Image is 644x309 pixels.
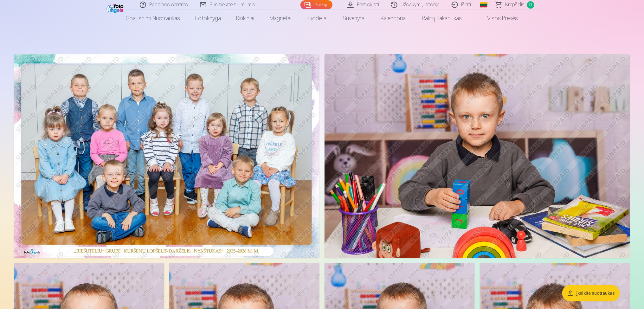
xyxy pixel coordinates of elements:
a: Magnetai [262,10,299,27]
a: Rinkiniai [229,10,262,27]
a: Galerija [300,0,332,9]
a: Spausdinti nuotraukas [119,10,188,27]
img: /fa2 [106,3,125,13]
a: Visos prekės [469,10,525,27]
a: Fotoknyga [188,10,229,27]
a: Kalendoriai [373,10,414,27]
span: Krepšelis [505,1,525,9]
a: Raktų pakabukas [414,10,469,27]
a: Puodeliai [299,10,335,27]
button: Įkelkite nuotraukas [562,285,620,301]
a: Suvenyrai [335,10,373,27]
span: 0 [527,1,534,9]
